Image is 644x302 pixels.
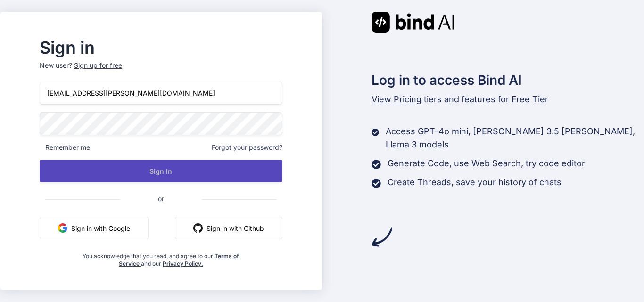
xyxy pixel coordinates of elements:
img: Bind AI logo [372,12,454,33]
span: Forgot your password? [212,143,282,152]
span: Remember me [40,143,90,152]
div: You acknowledge that you read, and agree to our and our [80,247,242,268]
input: Login or Email [40,82,282,105]
button: Sign in with Github [175,217,282,239]
button: Sign in with Google [40,217,149,239]
img: github [193,223,203,233]
h2: Log in to access Bind AI [372,70,644,90]
p: New user? [40,61,282,82]
a: Privacy Policy. [163,260,203,267]
h2: Sign in [40,40,282,55]
img: arrow [372,227,392,247]
a: Terms of Service [119,253,239,267]
span: View Pricing [372,94,421,104]
p: Generate Code, use Web Search, try code editor [388,157,585,170]
p: tiers and features for Free Tier [372,93,644,106]
button: Sign In [40,160,282,182]
img: google [58,223,67,233]
div: Sign up for free [74,61,122,70]
span: or [120,187,202,210]
p: Access GPT-4o mini, [PERSON_NAME] 3.5 [PERSON_NAME], Llama 3 models [386,125,644,151]
p: Create Threads, save your history of chats [388,176,561,189]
